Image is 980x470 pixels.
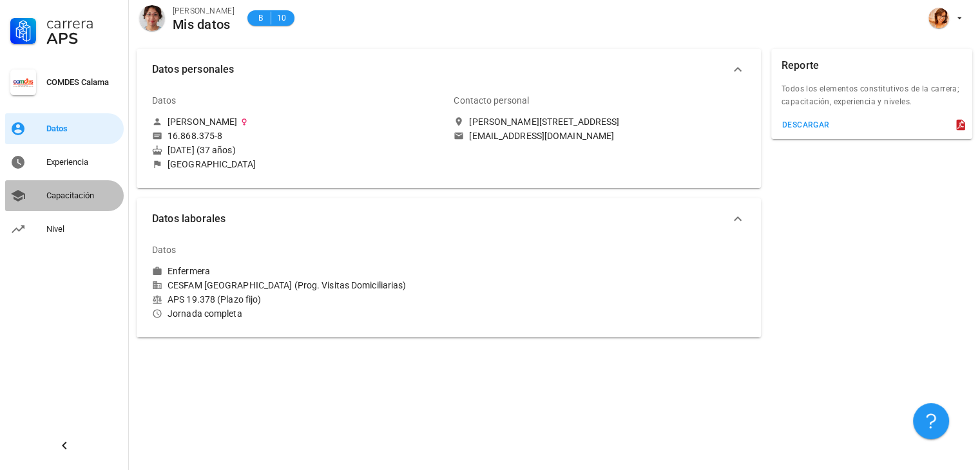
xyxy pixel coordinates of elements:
div: Contacto personal [454,85,529,116]
div: [GEOGRAPHIC_DATA] [168,158,256,170]
div: Datos [152,234,177,265]
div: APS [46,31,119,46]
div: COMDES Calama [46,77,119,88]
button: Datos personales [137,49,761,90]
div: Carrera [46,15,119,31]
div: [DATE] (37 años) [152,144,443,156]
div: Enfermera [168,265,210,277]
div: Datos [152,85,177,116]
div: Capacitación [46,191,119,201]
div: [EMAIL_ADDRESS][DOMAIN_NAME] [469,130,614,142]
a: [PERSON_NAME][STREET_ADDRESS] [454,116,745,127]
div: avatar [928,8,949,28]
div: Mis datos [173,17,235,32]
div: avatar [139,5,165,31]
div: [PERSON_NAME] [173,5,235,17]
div: [PERSON_NAME] [168,116,237,127]
span: 10 [276,12,287,24]
a: Experiencia [5,147,124,178]
a: Datos [5,113,124,144]
span: B [255,12,265,24]
button: Datos laborales [137,198,761,240]
div: Todos los elementos constitutivos de la carrera; capacitación, experiencia y niveles. [771,82,972,116]
div: descargar [782,120,830,129]
div: Nivel [46,224,119,234]
span: Datos personales [152,61,730,79]
div: [PERSON_NAME][STREET_ADDRESS] [469,116,619,127]
button: descargar [776,116,835,134]
a: [EMAIL_ADDRESS][DOMAIN_NAME] [454,130,745,142]
div: Jornada completa [152,308,443,319]
div: CESFAM [GEOGRAPHIC_DATA] (Prog. Visitas Domiciliarias) [152,279,443,291]
div: Datos [46,124,119,134]
a: Nivel [5,214,124,245]
div: Reporte [782,49,819,82]
div: Experiencia [46,157,119,167]
span: Datos laborales [152,210,730,228]
div: 16.868.375-8 [168,130,222,142]
a: Capacitación [5,180,124,211]
div: APS 19.378 (Plazo fijo) [152,294,443,305]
